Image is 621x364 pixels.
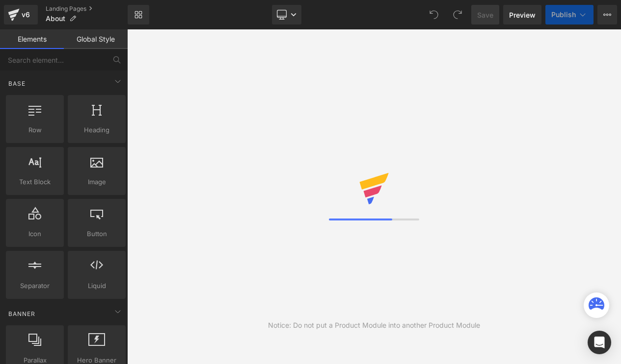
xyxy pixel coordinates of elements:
[71,281,123,291] span: Liquid
[503,5,541,24] a: Preview
[9,125,61,135] span: Row
[545,5,594,24] button: Publish
[597,5,617,24] button: More
[424,5,444,24] button: Undo
[268,320,480,331] div: Notice: Do not put a Product Module into another Product Module
[9,229,61,239] span: Icon
[7,79,27,88] span: Base
[71,177,123,187] span: Image
[20,8,32,21] div: v6
[9,281,61,291] span: Separator
[4,5,38,24] a: v6
[588,331,611,354] div: Open Intercom Messenger
[509,10,536,20] span: Preview
[128,5,149,24] a: New Library
[448,5,467,24] button: Redo
[46,5,128,13] a: Landing Pages
[7,309,36,318] span: Banner
[46,15,65,23] span: About
[551,11,576,19] span: Publish
[71,229,123,239] span: Button
[64,29,128,49] a: Global Style
[71,125,123,135] span: Heading
[477,10,493,20] span: Save
[9,177,61,187] span: Text Block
